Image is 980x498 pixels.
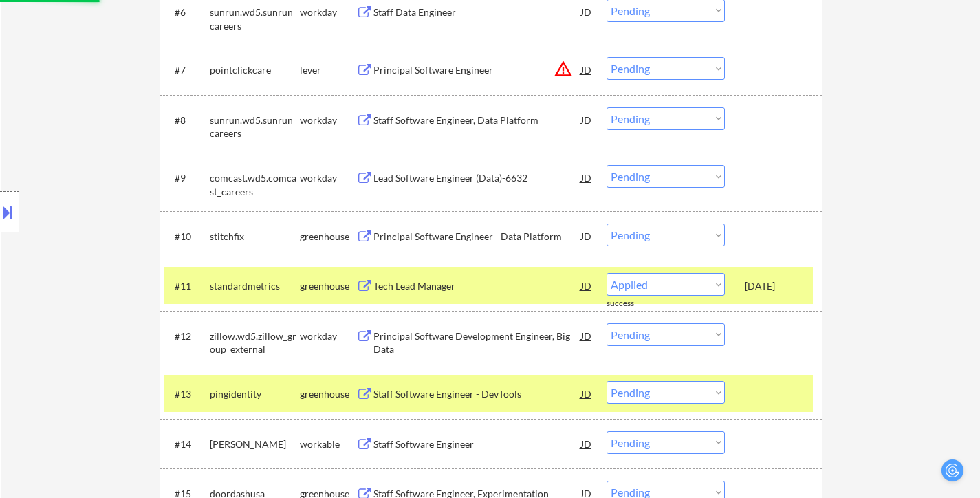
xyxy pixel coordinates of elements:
[554,59,573,78] button: warning_amber
[300,171,356,185] div: workday
[300,329,356,343] div: workday
[373,279,581,293] div: Tech Lead Manager
[300,6,356,19] div: workday
[580,381,594,406] div: JD
[210,6,300,32] div: sunrun.wd5.sunrun_careers
[300,279,356,293] div: greenhouse
[607,298,662,310] div: success
[580,273,594,298] div: JD
[580,57,594,82] div: JD
[373,63,581,77] div: Principal Software Engineer
[210,63,300,77] div: pointclickcare
[210,171,300,198] div: comcast.wd5.comcast_careers
[373,113,581,127] div: Staff Software Engineer, Data Platform
[175,437,199,451] div: #14
[175,6,199,19] div: #6
[373,437,581,451] div: Staff Software Engineer
[580,323,594,348] div: JD
[300,437,356,451] div: workable
[210,437,300,451] div: [PERSON_NAME]
[373,329,581,356] div: Principal Software Development Engineer, Big Data
[300,230,356,243] div: greenhouse
[210,387,300,401] div: pingidentity
[300,63,356,77] div: lever
[373,387,581,401] div: Staff Software Engineer - DevTools
[300,387,356,401] div: greenhouse
[373,6,581,19] div: Staff Data Engineer
[580,431,594,456] div: JD
[210,113,300,140] div: sunrun.wd5.sunrun_careers
[373,230,581,243] div: Principal Software Engineer - Data Platform
[175,387,199,401] div: #13
[580,107,594,132] div: JD
[210,230,300,243] div: stitchfix
[210,279,300,293] div: standardmetrics
[580,165,594,190] div: JD
[300,113,356,127] div: workday
[175,63,199,77] div: #7
[373,171,581,185] div: Lead Software Engineer (Data)-6632
[210,329,300,356] div: zillow.wd5.zillow_group_external
[580,224,594,248] div: JD
[745,279,805,293] div: [DATE]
